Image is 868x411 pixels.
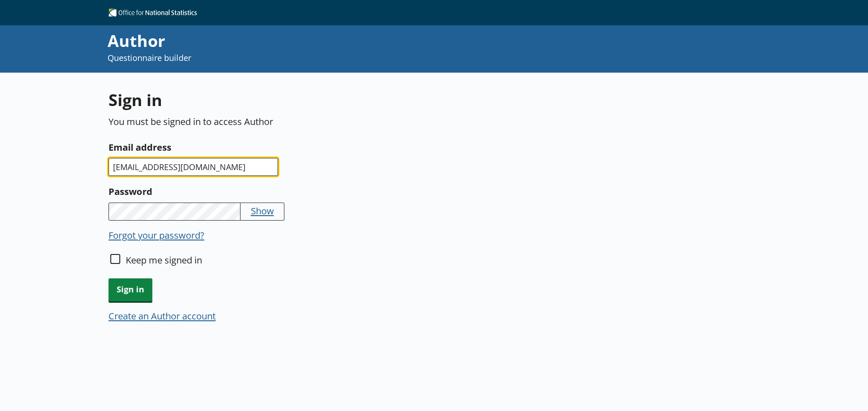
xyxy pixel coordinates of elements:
[108,89,536,111] h1: Sign in
[108,309,216,322] button: Create an Author account
[108,184,536,199] label: Password
[108,229,204,241] button: Forgot your password?
[108,140,536,154] label: Email address
[108,30,584,52] div: Author
[251,204,274,217] button: Show
[108,278,152,301] button: Sign in
[108,52,584,64] p: Questionnaire builder
[108,115,536,128] p: You must be signed in to access Author
[126,254,202,266] label: Keep me signed in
